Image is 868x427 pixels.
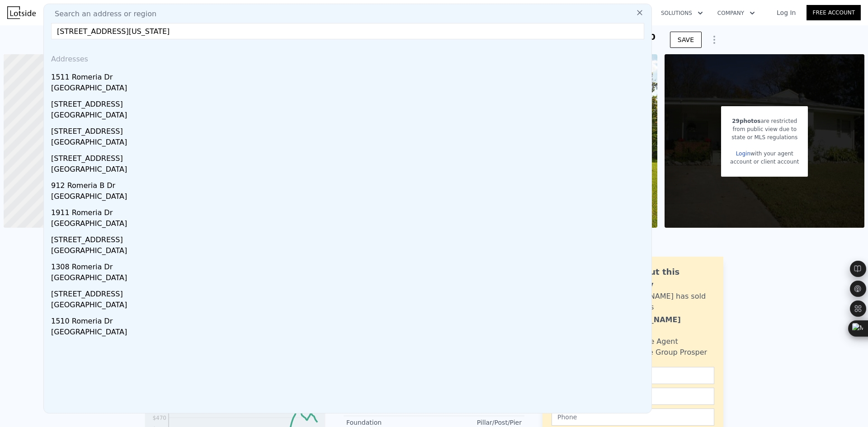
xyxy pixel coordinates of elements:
div: [GEOGRAPHIC_DATA] [51,245,648,258]
div: [GEOGRAPHIC_DATA] [51,300,648,312]
div: 912 Romeria B Dr [51,177,648,191]
tspan: $470 [152,415,166,421]
div: [STREET_ADDRESS] [51,150,648,164]
span: 29 photos [732,118,760,124]
div: Addresses [47,47,648,68]
a: Login [736,150,750,157]
div: [GEOGRAPHIC_DATA] [51,218,648,231]
button: SAVE [670,32,702,48]
a: Free Account [807,5,861,20]
div: account or client account [730,158,799,166]
div: Foundation [346,418,434,427]
div: [GEOGRAPHIC_DATA] [51,137,648,150]
div: [STREET_ADDRESS] [51,285,648,300]
div: from public view due to [730,125,799,133]
div: [GEOGRAPHIC_DATA] [51,164,648,177]
div: [STREET_ADDRESS] [51,231,648,245]
div: 1510 Romeria Dr [51,312,648,327]
div: [GEOGRAPHIC_DATA] [51,83,648,95]
div: Realty One Group Prosper [613,347,707,358]
input: Phone [552,408,714,426]
span: with your agent [750,150,793,157]
div: Pillar/Post/Pier [434,418,522,427]
div: 1511 Romeria Dr [51,68,648,83]
div: are restricted [730,117,799,125]
div: state or MLS regulations [730,133,799,141]
button: Company [710,5,762,21]
img: Lotside [7,6,36,19]
div: [PERSON_NAME] has sold 129 homes [613,291,714,313]
div: [GEOGRAPHIC_DATA] [51,191,648,204]
div: 1911 Romeria Dr [51,204,648,218]
button: Solutions [654,5,710,21]
div: [GEOGRAPHIC_DATA] [51,272,648,285]
div: Ask about this property [613,266,714,291]
div: [STREET_ADDRESS] [51,122,648,137]
div: [STREET_ADDRESS] [51,95,648,110]
div: [GEOGRAPHIC_DATA] [51,327,648,339]
div: 1308 Romeria Dr [51,258,648,272]
span: Search an address or region [47,9,156,19]
input: Enter an address, city, region, neighborhood or zip code [51,23,644,39]
div: [PERSON_NAME] Narayan [613,314,714,336]
button: Show Options [705,31,723,49]
div: [GEOGRAPHIC_DATA] [51,110,648,122]
a: Log In [766,8,807,17]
